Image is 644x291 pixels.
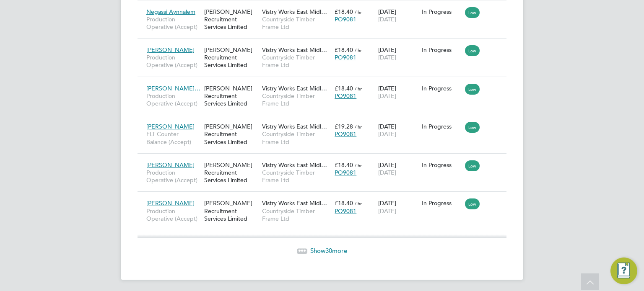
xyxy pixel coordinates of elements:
span: Countryside Timber Frame Ltd [262,130,330,145]
div: In Progress [422,85,461,92]
span: Show more [310,247,347,255]
div: [DATE] [376,4,420,27]
div: In Progress [422,46,461,54]
span: £18.40 [335,199,353,207]
div: [DATE] [376,195,420,219]
span: PO9081 [335,130,356,138]
span: £18.40 [335,85,353,92]
span: Countryside Timber Frame Ltd [262,54,330,69]
span: Production Operative (Accept) [146,169,200,184]
span: Low [465,84,480,95]
span: PO9081 [335,92,356,100]
span: PO9081 [335,207,356,215]
div: [PERSON_NAME] Recruitment Services Limited [202,195,260,227]
span: / hr [355,47,362,53]
span: / hr [355,85,362,92]
span: £18.40 [335,46,353,54]
span: [DATE] [378,54,396,61]
span: Low [465,122,480,133]
span: / hr [355,200,362,206]
span: Low [465,7,480,18]
span: / hr [355,9,362,15]
div: [PERSON_NAME] Recruitment Services Limited [202,42,260,73]
span: Vistry Works East Midl… [262,199,327,207]
div: In Progress [422,8,461,15]
span: Low [465,198,480,209]
div: [PERSON_NAME] Recruitment Services Limited [202,157,260,188]
span: £18.40 [335,8,353,15]
span: [PERSON_NAME] [146,199,195,207]
div: [PERSON_NAME] Recruitment Services Limited [202,80,260,112]
span: PO9081 [335,15,356,23]
div: In Progress [422,199,461,207]
a: [PERSON_NAME]…Production Operative (Accept)[PERSON_NAME] Recruitment Services LimitedVistry Works... [144,80,506,87]
span: PO9081 [335,54,356,61]
button: Engage Resource Center [610,258,637,284]
span: 30 [325,247,332,255]
span: [DATE] [378,92,396,100]
span: [DATE] [378,207,396,215]
span: Production Operative (Accept) [146,92,200,107]
span: Production Operative (Accept) [146,54,200,69]
span: [PERSON_NAME] [146,46,195,54]
div: [PERSON_NAME] Recruitment Services Limited [202,4,260,35]
div: [DATE] [376,42,420,65]
a: [PERSON_NAME]Production Operative (Accept)[PERSON_NAME] Recruitment Services LimitedVistry Works ... [144,157,506,164]
div: [PERSON_NAME] Recruitment Services Limited [202,118,260,150]
span: PO9081 [335,169,356,176]
span: Negassi Aynnalem [146,8,195,15]
span: Low [465,45,480,56]
div: [DATE] [376,157,420,180]
a: [PERSON_NAME]FLT Counter Balance (Accept)[PERSON_NAME] Recruitment Services LimitedVistry Works E... [144,118,506,125]
span: Production Operative (Accept) [146,15,200,31]
div: [DATE] [376,118,420,142]
a: Negassi AynnalemProduction Operative (Accept)[PERSON_NAME] Recruitment Services LimitedVistry Wor... [144,3,506,10]
span: Vistry Works East Midl… [262,161,327,169]
span: [PERSON_NAME]… [146,85,200,92]
span: [DATE] [378,130,396,138]
span: Countryside Timber Frame Ltd [262,15,330,31]
div: [DATE] [376,80,420,104]
span: Countryside Timber Frame Ltd [262,207,330,222]
span: [DATE] [378,169,396,176]
span: / hr [355,124,362,130]
span: [PERSON_NAME] [146,123,195,130]
span: [PERSON_NAME] [146,161,195,169]
span: £18.40 [335,161,353,169]
span: Vistry Works East Midl… [262,46,327,54]
span: £19.28 [335,123,353,130]
div: In Progress [422,123,461,130]
div: In Progress [422,161,461,169]
a: [PERSON_NAME]Production Operative (Accept)[PERSON_NAME] Recruitment Services LimitedVistry Works ... [144,41,506,49]
a: [PERSON_NAME]Production Operative (Accept)[PERSON_NAME] Recruitment Services LimitedVistry Works ... [144,195,506,202]
span: [DATE] [378,15,396,23]
span: Low [465,160,480,171]
span: Production Operative (Accept) [146,207,200,222]
span: / hr [355,162,362,168]
span: Vistry Works East Midl… [262,85,327,92]
span: FLT Counter Balance (Accept) [146,130,200,145]
span: Countryside Timber Frame Ltd [262,169,330,184]
span: Vistry Works East Midl… [262,123,327,130]
span: Countryside Timber Frame Ltd [262,92,330,107]
span: Vistry Works East Midl… [262,8,327,15]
